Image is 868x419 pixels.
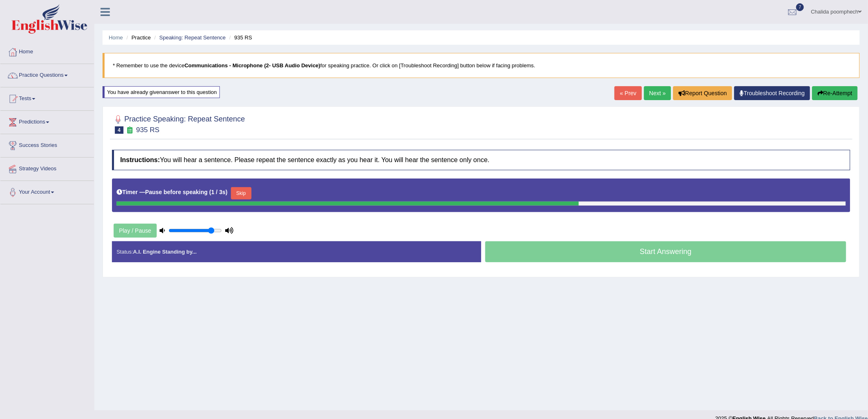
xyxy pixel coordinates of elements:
a: Your Account [0,181,94,201]
a: Speaking: Repeat Sentence [159,34,226,41]
strong: A.I. Engine Standing by... [133,249,196,255]
blockquote: * Remember to use the device for speaking practice. Or click on [Troubleshoot Recording] button b... [103,53,860,78]
small: Exam occurring question [126,126,134,134]
a: Next » [644,86,671,100]
a: Troubleshoot Recording [734,86,810,100]
b: Pause before speaking [145,189,208,195]
small: 935 RS [136,126,160,134]
li: Practice [124,34,151,41]
span: 4 [115,126,123,134]
div: You have already given answer to this question [103,86,220,98]
a: Home [109,34,123,41]
a: Predictions [0,111,94,131]
b: ( [209,189,211,195]
a: Strategy Videos [0,158,94,178]
a: Home [0,41,94,61]
div: Status: [112,241,481,262]
b: Instructions: [120,156,160,163]
b: Communications - Microphone (2- USB Audio Device) [185,62,320,69]
b: 1 / 3s [211,189,226,195]
h5: Timer — [116,189,228,195]
span: 7 [796,3,804,11]
button: Skip [231,187,251,199]
h2: Practice Speaking: Repeat Sentence [112,113,245,134]
a: Practice Questions [0,64,94,85]
li: 935 RS [227,34,252,41]
a: Tests [0,87,94,108]
h4: You will hear a sentence. Please repeat the sentence exactly as you hear it. You will hear the se... [112,150,850,170]
b: ) [226,189,228,195]
a: Success Stories [0,134,94,155]
a: « Prev [614,86,642,100]
button: Report Question [673,86,732,100]
button: Re-Attempt [812,86,858,100]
